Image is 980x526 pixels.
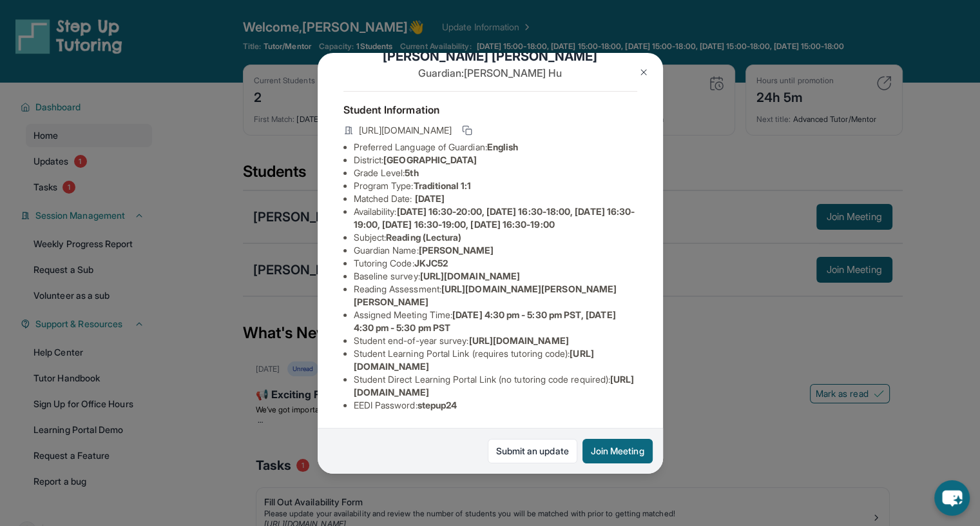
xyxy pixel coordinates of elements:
button: chat-button [934,480,970,516]
li: Student end-of-year survey : [354,334,637,347]
span: [PERSON_NAME] [419,245,494,256]
li: Student Direct Learning Portal Link (no tutoring code required) : [354,373,637,399]
button: Copy link [459,123,475,138]
img: Close Icon [639,67,649,77]
span: [URL][DOMAIN_NAME][PERSON_NAME][PERSON_NAME] [354,283,617,307]
li: Reading Assessment : [354,283,637,309]
button: Join Meeting [582,439,653,463]
span: Reading (Lectura) [386,232,461,243]
span: [DATE] [415,193,445,204]
span: [URL][DOMAIN_NAME] [420,270,520,281]
li: Grade Level: [354,167,637,179]
a: Submit an update [488,439,577,463]
li: District: [354,154,637,167]
li: Subject : [354,231,637,244]
li: Tutoring Code : [354,257,637,270]
li: Matched Date: [354,192,637,205]
span: [GEOGRAPHIC_DATA] [383,154,477,165]
span: Traditional 1:1 [413,180,471,191]
span: English [487,141,519,152]
span: 5th [405,167,418,178]
li: Preferred Language of Guardian: [354,141,637,154]
h1: [PERSON_NAME] [PERSON_NAME] [343,47,637,65]
span: [DATE] 4:30 pm - 5:30 pm PST, [DATE] 4:30 pm - 5:30 pm PST [354,309,616,333]
li: Availability: [354,205,637,231]
li: Assigned Meeting Time : [354,309,637,334]
li: Program Type: [354,179,637,192]
span: stepup24 [418,400,457,410]
li: Student Learning Portal Link (requires tutoring code) : [354,347,637,373]
li: Baseline survey : [354,270,637,283]
span: [URL][DOMAIN_NAME] [468,335,568,346]
p: Guardian: [PERSON_NAME] Hu [343,65,637,81]
li: Guardian Name : [354,244,637,257]
span: JKJC52 [414,258,448,268]
li: EEDI Password : [354,399,637,412]
span: [URL][DOMAIN_NAME] [359,124,452,137]
span: [DATE] 16:30-20:00, [DATE] 16:30-18:00, [DATE] 16:30-19:00, [DATE] 16:30-19:00, [DATE] 16:30-19:00 [354,206,635,230]
h4: Student Information [343,102,637,117]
